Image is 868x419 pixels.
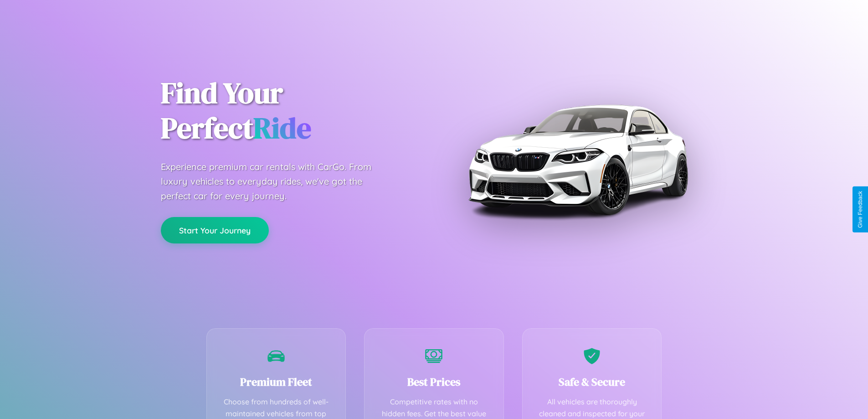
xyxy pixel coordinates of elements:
p: Experience premium car rentals with CarGo. From luxury vehicles to everyday rides, we've got the ... [161,160,389,203]
h1: Find Your Perfect [161,76,421,146]
h3: Safe & Secure [536,374,648,389]
img: Premium BMW car rental vehicle [464,46,692,274]
h3: Best Prices [378,374,490,389]
button: Start Your Journey [161,217,269,243]
span: Ride [253,108,311,148]
h3: Premium Fleet [221,374,332,389]
div: Give Feedback [857,191,863,228]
